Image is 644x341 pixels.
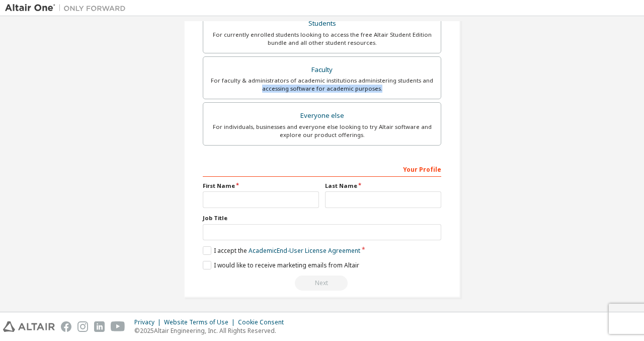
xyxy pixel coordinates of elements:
[203,161,441,177] div: Your Profile
[209,109,435,123] div: Everyone else
[164,318,238,326] div: Website Terms of Use
[5,3,131,13] img: Altair One
[249,246,360,255] a: Academic End-User License Agreement
[238,318,290,326] div: Cookie Consent
[203,261,359,269] label: I would like to receive marketing emails from Altair
[61,321,71,332] img: facebook.svg
[134,318,164,326] div: Privacy
[209,31,435,47] div: For currently enrolled students looking to access the free Altair Student Edition bundle and all ...
[209,123,435,139] div: For individuals, businesses and everyone else looking to try Altair software and explore our prod...
[209,77,435,93] div: For faculty & administrators of academic institutions administering students and accessing softwa...
[203,276,441,291] div: Read and acccept EULA to continue
[3,321,55,332] img: altair_logo.svg
[209,63,435,77] div: Faculty
[77,321,88,332] img: instagram.svg
[325,182,441,190] label: Last Name
[203,182,319,190] label: First Name
[209,17,435,31] div: Students
[203,246,360,255] label: I accept the
[134,326,290,335] p: © 2025 Altair Engineering, Inc. All Rights Reserved.
[111,321,125,332] img: youtube.svg
[94,321,105,332] img: linkedin.svg
[203,214,441,222] label: Job Title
